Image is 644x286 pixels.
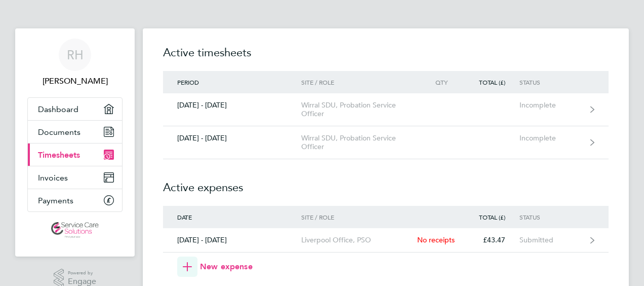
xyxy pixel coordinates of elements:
[28,98,122,120] a: Dashboard
[519,213,582,221] div: Status
[163,236,301,244] div: [DATE] - [DATE]
[301,134,417,151] div: Wirral SDU, Probation Service Officer
[462,236,519,244] div: £43.47
[27,75,123,87] span: Rachel Heggarty
[163,134,301,142] div: [DATE] - [DATE]
[301,101,417,118] div: Wirral SDU, Probation Service Officer
[177,257,253,277] button: New expense
[163,213,301,221] div: Date
[38,196,73,205] span: Payments
[163,126,609,159] a: [DATE] - [DATE]Wirral SDU, Probation Service OfficerIncomplete
[417,236,462,244] div: No receipts
[417,79,462,86] div: Qty
[28,166,122,189] a: Invoices
[51,222,99,238] img: servicecare-logo-retina.png
[28,144,122,166] a: Timesheets
[163,228,609,253] a: [DATE] - [DATE]Liverpool Office, PSONo receipts£43.47Submitted
[15,28,135,257] nav: Main navigation
[519,134,582,142] div: Incomplete
[27,222,123,238] a: Go to home page
[38,150,80,160] span: Timesheets
[28,121,122,143] a: Documents
[462,213,519,221] div: Total (£)
[27,39,123,87] a: RH[PERSON_NAME]
[38,104,78,114] span: Dashboard
[200,261,253,273] span: New expense
[462,79,519,86] div: Total (£)
[163,159,609,206] h2: Active expenses
[163,101,301,110] div: [DATE] - [DATE]
[301,236,417,244] div: Liverpool Office, PSO
[68,277,96,286] span: Engage
[301,79,417,86] div: Site / Role
[38,127,80,137] span: Documents
[67,48,84,61] span: RH
[519,79,582,86] div: Status
[163,45,609,71] h2: Active timesheets
[38,173,68,183] span: Invoices
[28,189,122,211] a: Payments
[163,93,609,126] a: [DATE] - [DATE]Wirral SDU, Probation Service OfficerIncomplete
[301,213,417,221] div: Site / Role
[68,269,96,277] span: Powered by
[177,78,199,86] span: Period
[519,236,582,244] div: Submitted
[519,101,582,110] div: Incomplete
